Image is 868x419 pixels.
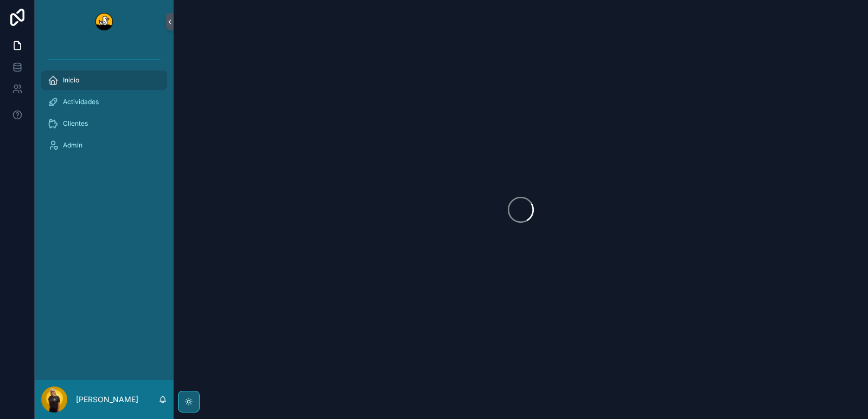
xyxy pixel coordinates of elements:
span: Actividades [63,98,99,106]
a: Actividades [41,92,167,112]
img: App logo [95,13,113,30]
span: Inicio [63,76,79,85]
span: Admin [63,141,82,150]
div: scrollable content [35,43,174,169]
span: Clientes [63,119,88,128]
p: [PERSON_NAME] [76,394,138,405]
a: Clientes [41,114,167,133]
a: Admin [41,136,167,155]
a: Inicio [41,70,167,90]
